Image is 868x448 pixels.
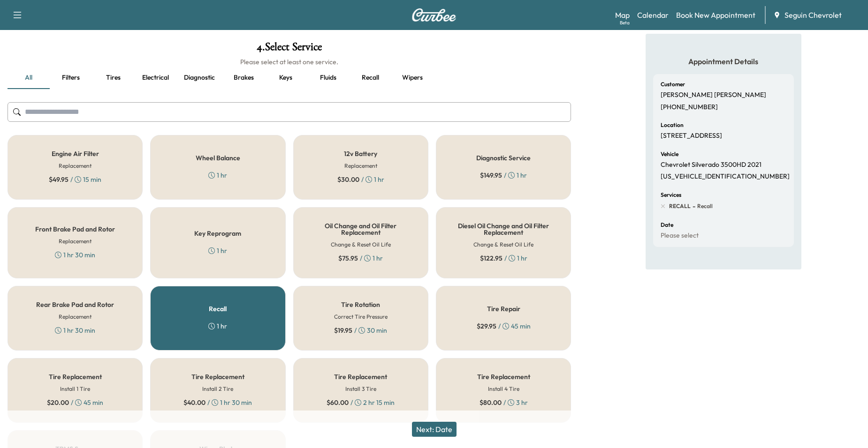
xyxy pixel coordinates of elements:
[60,385,90,393] h6: Install 1 Tire
[349,67,391,89] button: Recall
[477,321,531,331] div: / 45 min
[784,9,842,21] span: Seguin Chevrolet
[661,82,685,87] h6: Customer
[196,155,240,161] h5: Wheel Balance
[8,67,571,89] div: basic tabs example
[477,321,496,331] span: $ 29.95
[134,67,176,89] button: Electrical
[661,172,790,181] p: [US_VEHICLE_IDENTIFICATION_NUMBER]
[52,150,99,157] h5: Engine Air Filter
[309,223,413,236] h5: Oil Change and Oil Filter Replacement
[345,385,376,393] h6: Install 3 Tire
[480,254,503,263] span: $ 122.95
[202,385,233,393] h6: Install 2 Tire
[92,67,134,89] button: Tires
[59,313,91,321] h6: Replacement
[8,67,50,89] button: all
[337,175,359,184] span: $ 30.00
[487,306,520,312] h5: Tire Repair
[176,67,222,89] button: Diagnostic
[36,301,114,308] h5: Rear Brake Pad and Rotor
[691,202,695,211] span: -
[411,8,457,22] img: Curbee Logo
[327,398,349,407] span: $ 60.00
[661,103,718,112] p: [PHONE_NUMBER]
[208,171,227,180] div: 1 hr
[412,422,457,437] button: Next: Date
[391,67,434,89] button: Wipers
[661,192,681,198] h6: Services
[209,306,227,312] h5: Recall
[265,67,307,89] button: Keys
[480,398,502,407] span: $ 80.00
[49,175,101,184] div: / 15 min
[480,171,527,180] div: / 1 hr
[55,326,95,335] div: 1 hr 30 min
[334,326,352,335] span: $ 19.95
[55,250,95,260] div: 1 hr 30 min
[480,171,502,180] span: $ 149.95
[334,313,388,321] h6: Correct Tire Pressure
[59,162,91,170] h6: Replacement
[191,373,244,380] h5: Tire Replacement
[480,254,527,263] div: / 1 hr
[661,122,684,128] h6: Location
[341,301,380,308] h5: Tire Rotation
[338,254,358,263] span: $ 75.95
[451,223,556,236] h5: Diesel Oil Change and Oil Filter Replacement
[327,398,395,407] div: / 2 hr 15 min
[637,9,669,21] a: Calendar
[222,67,265,89] button: Brakes
[50,67,92,89] button: Filters
[615,9,630,21] a: MapBeta
[620,19,630,26] div: Beta
[344,162,377,170] h6: Replacement
[661,132,722,140] p: [STREET_ADDRESS]
[653,56,794,67] h5: Appointment Details
[473,240,533,249] h6: Change & Reset Oil Life
[480,398,528,407] div: / 3 hr
[334,373,387,380] h5: Tire Replacement
[8,57,571,67] h6: Please select at least one service.
[669,202,691,210] span: RECALL
[307,67,349,89] button: Fluids
[49,175,69,184] span: $ 49.95
[194,230,241,237] h5: Key Reprogram
[661,222,673,228] h6: Date
[476,155,531,161] h5: Diagnostic Service
[183,398,206,407] span: $ 40.00
[183,398,252,407] div: / 1 hr 30 min
[338,254,383,263] div: / 1 hr
[661,151,678,157] h6: Vehicle
[477,373,530,380] h5: Tire Replacement
[8,41,571,57] h1: 4 . Select Service
[661,231,699,240] p: Please select
[331,240,391,249] h6: Change & Reset Oil Life
[35,226,115,232] h5: Front Brake Pad and Rotor
[337,175,384,184] div: / 1 hr
[344,150,377,157] h5: 12v Battery
[661,161,761,169] p: Chevrolet Silverado 3500HD 2021
[49,373,102,380] h5: Tire Replacement
[47,398,69,407] span: $ 20.00
[59,237,91,246] h6: Replacement
[208,246,227,255] div: 1 hr
[695,202,713,210] span: Recall
[47,398,103,407] div: / 45 min
[661,91,766,99] p: [PERSON_NAME] [PERSON_NAME]
[676,9,755,21] a: Book New Appointment
[208,321,227,331] div: 1 hr
[488,385,519,393] h6: Install 4 Tire
[334,326,387,335] div: / 30 min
